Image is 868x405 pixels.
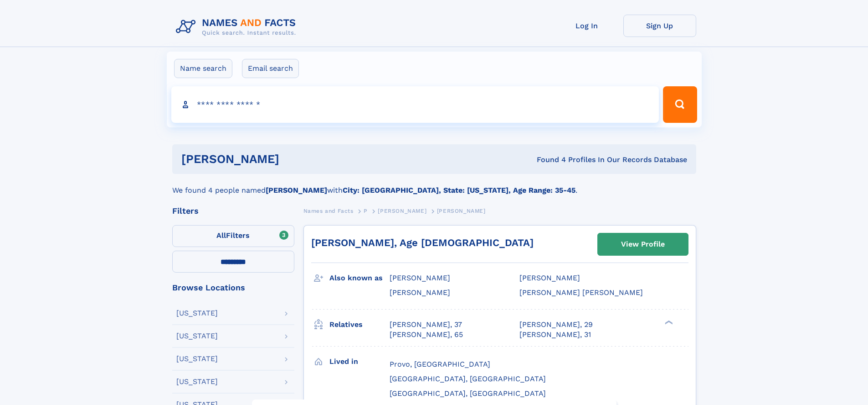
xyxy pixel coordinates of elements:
[390,288,450,297] span: [PERSON_NAME]
[181,153,408,165] h1: [PERSON_NAME]
[623,15,696,37] a: Sign Up
[519,274,580,282] span: [PERSON_NAME]
[378,205,426,216] a: [PERSON_NAME]
[216,231,226,240] span: All
[364,208,368,214] span: P
[598,233,688,255] a: View Profile
[519,330,591,340] a: [PERSON_NAME], 31
[176,378,218,385] div: [US_STATE]
[390,274,450,282] span: [PERSON_NAME]
[176,332,218,340] div: [US_STATE]
[343,186,575,195] b: City: [GEOGRAPHIC_DATA], State: [US_STATE], Age Range: 35-45
[176,355,218,363] div: [US_STATE]
[663,86,697,123] button: Search Button
[171,86,659,123] input: search input
[174,59,232,78] label: Name search
[172,284,294,292] div: Browse Locations
[329,354,390,369] h3: Lived in
[311,237,534,248] a: [PERSON_NAME], Age [DEMOGRAPHIC_DATA]
[437,208,486,214] span: [PERSON_NAME]
[172,15,303,39] img: Logo Names and Facts
[242,59,299,78] label: Email search
[390,330,463,340] a: [PERSON_NAME], 65
[172,207,294,215] div: Filters
[519,320,593,330] a: [PERSON_NAME], 29
[663,319,673,325] div: ❯
[172,174,696,196] div: We found 4 people named with .
[519,288,643,297] span: [PERSON_NAME] [PERSON_NAME]
[172,225,294,247] label: Filters
[390,389,546,398] span: [GEOGRAPHIC_DATA], [GEOGRAPHIC_DATA]
[621,234,665,255] div: View Profile
[390,320,462,330] a: [PERSON_NAME], 37
[390,374,546,383] span: [GEOGRAPHIC_DATA], [GEOGRAPHIC_DATA]
[329,270,390,286] h3: Also known as
[390,360,490,368] span: Provo, [GEOGRAPHIC_DATA]
[176,310,218,317] div: [US_STATE]
[303,205,354,216] a: Names and Facts
[329,317,390,332] h3: Relatives
[550,15,623,37] a: Log In
[266,186,327,195] b: [PERSON_NAME]
[364,205,368,216] a: P
[408,155,687,165] div: Found 4 Profiles In Our Records Database
[378,208,426,214] span: [PERSON_NAME]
